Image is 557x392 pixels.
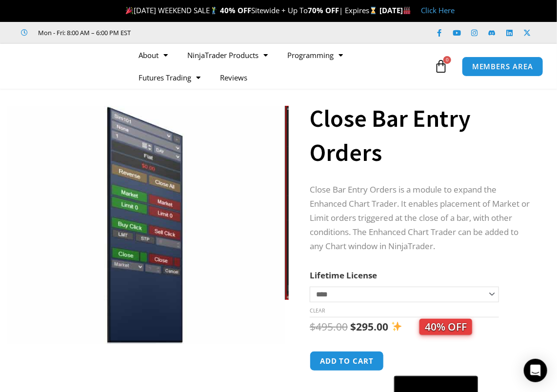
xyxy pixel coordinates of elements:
strong: 70% OFF [308,5,339,15]
h1: Close Bar Entry Orders [310,101,533,170]
img: ⌛ [370,7,377,14]
img: LogoAI | Affordable Indicators – NinjaTrader [15,49,120,84]
span: 40% OFF [419,319,472,335]
label: Lifetime License [310,270,377,281]
img: 🎉 [126,7,133,14]
nav: Menu [129,44,432,89]
a: MEMBERS AREA [462,57,543,77]
div: Open Intercom Messenger [524,359,547,382]
a: Programming [278,44,353,66]
iframe: Secure express checkout frame [392,350,480,373]
a: NinjaTrader Products [178,44,278,66]
p: Close Bar Entry Orders is a module to expand the Enhanced Chart Trader. It enables placement of M... [310,183,533,254]
span: $ [310,320,316,333]
img: 🏌️‍♂️ [210,7,218,14]
bdi: 495.00 [310,320,348,333]
span: Mon - Fri: 8:00 AM – 6:00 PM EST [36,27,131,39]
img: ✨ [392,321,402,332]
a: 0 [419,52,462,80]
a: Futures Trading [129,66,210,89]
img: 🏭 [403,7,411,14]
a: Click Here [421,5,455,15]
a: Clear options [310,307,325,314]
strong: [DATE] [379,5,411,15]
button: Add to cart [310,351,384,371]
span: [DATE] WEEKEND SALE Sitewide + Up To | Expires [123,5,379,15]
span: $ [350,320,356,333]
strong: 40% OFF [220,5,251,15]
iframe: Customer reviews powered by Trustpilot [145,28,291,38]
span: 0 [443,56,451,64]
bdi: 295.00 [350,320,388,333]
span: MEMBERS AREA [472,63,533,70]
a: Reviews [210,66,257,89]
a: About [129,44,178,66]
